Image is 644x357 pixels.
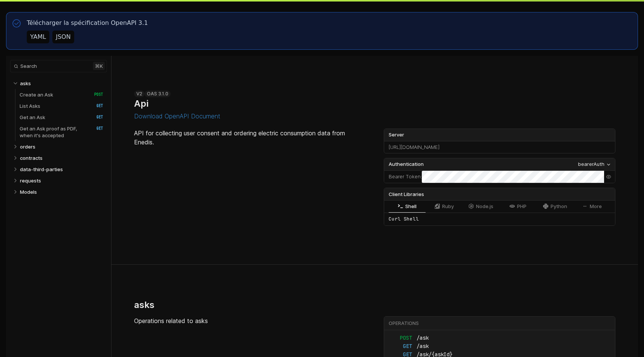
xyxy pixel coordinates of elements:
[389,334,412,342] span: POST
[20,152,104,164] a: contracts
[134,299,154,310] h2: asks
[417,334,440,342] span: /ask
[20,103,40,109] p: List Asks
[89,92,103,97] span: POST
[417,342,440,351] span: /ask
[27,18,148,28] p: Télécharger la spécification OpenAPI 3.1
[389,173,421,181] label: Bearer Token
[389,334,610,342] a: POST/ask
[20,186,104,198] a: Models
[551,204,567,209] span: Python
[20,177,41,184] p: requests
[134,90,145,97] div: v2
[389,342,610,351] a: GET/ask
[384,188,615,200] div: Client Libraries
[30,32,46,41] div: YAML
[20,89,103,100] a: Create an Ask POST
[442,204,454,209] span: Ruby
[20,78,104,89] a: asks
[20,188,37,195] p: Models
[145,90,171,97] div: OAS 3.1.0
[52,31,74,43] button: JSON
[517,204,526,209] span: PHP
[20,155,43,161] p: contracts
[20,141,104,152] a: orders
[89,103,103,109] span: GET
[20,112,103,123] a: Get an Ask GET
[20,100,103,112] a: List Asks GET
[20,143,35,150] p: orders
[20,80,31,87] p: asks
[134,98,148,109] h1: Api
[578,161,604,168] div: bearerAuth
[20,125,86,139] p: Get an Ask proof as PDF, when it's accepted
[20,175,104,186] a: requests
[389,342,412,351] span: GET
[20,164,104,175] a: data-third-parties
[27,31,49,43] button: YAML
[20,91,53,98] p: Create an Ask
[384,213,615,225] div: Curl Shell
[389,320,614,327] div: Operations
[56,32,70,41] div: JSON
[134,129,366,147] p: API for collecting user consent and ordering electric consumption data from Enedis.
[384,141,615,153] div: [URL][DOMAIN_NAME]
[389,161,424,168] span: Authentication
[405,204,417,209] span: Shell
[134,113,220,120] button: Download OpenAPI Document
[89,126,103,131] span: GET
[576,160,613,169] button: bearerAuth
[20,123,103,141] a: Get an Ask proof as PDF, when it's accepted GET
[476,204,493,209] span: Node.js
[20,114,45,121] p: Get an Ask
[20,63,37,69] span: Search
[134,316,366,325] p: Operations related to asks
[89,115,103,120] span: GET
[20,166,63,173] p: data-third-parties
[384,171,422,183] div: :
[384,129,615,141] label: Server
[93,62,105,70] kbd: ⌘ k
